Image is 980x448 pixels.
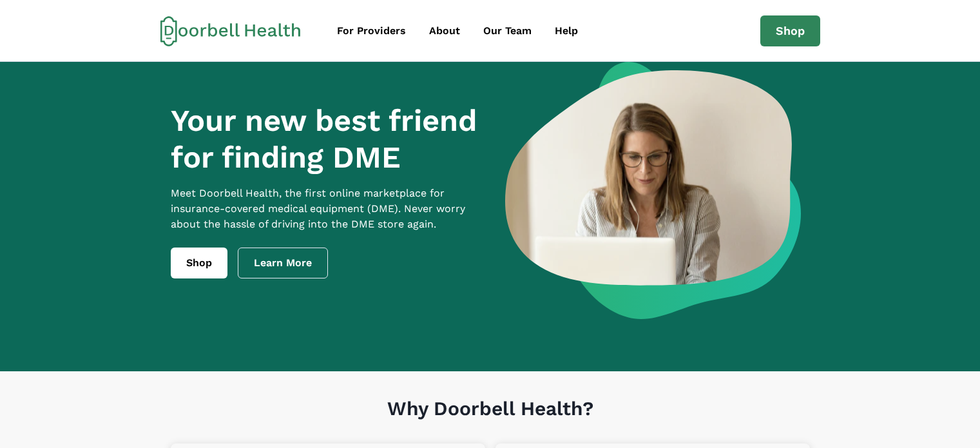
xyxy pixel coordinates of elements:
div: For Providers [337,23,406,39]
a: For Providers [327,18,416,44]
a: Our Team [473,18,542,44]
div: About [429,23,460,39]
img: a woman looking at a computer [505,62,801,319]
a: Shop [171,248,227,278]
a: Learn More [238,248,328,278]
h1: Your new best friend for finding DME [171,102,484,175]
div: Help [555,23,578,39]
div: Our Team [483,23,532,39]
a: Shop [760,15,820,46]
p: Meet Doorbell Health, the first online marketplace for insurance-covered medical equipment (DME).... [171,186,484,232]
h1: Why Doorbell Health? [171,397,810,443]
a: Help [544,18,588,44]
a: About [419,18,470,44]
